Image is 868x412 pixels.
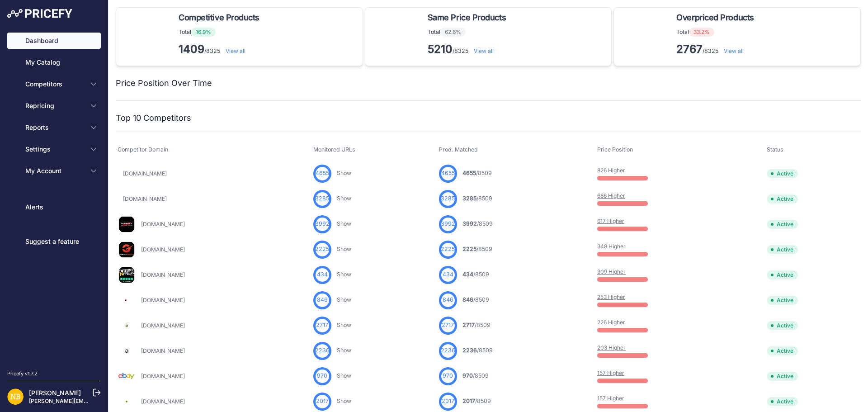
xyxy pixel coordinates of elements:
button: Settings [7,141,101,157]
a: 203 Higher [597,344,626,351]
a: Show [337,322,351,328]
a: Dashboard [7,33,101,49]
p: /8325 [179,42,263,57]
a: Show [337,220,351,227]
a: 970/8509 [462,372,489,379]
span: 33.2% [689,28,714,37]
strong: 2767 [676,43,703,56]
a: 348 Higher [597,243,626,250]
span: Settings [25,145,85,154]
span: Competitor Domain [118,146,168,153]
a: 309 Higher [597,268,626,275]
span: Active [767,346,798,355]
a: Show [337,398,351,404]
span: Active [767,220,798,229]
a: 826 Higher [597,167,625,174]
a: My Catalog [7,54,101,71]
span: Same Price Products [428,11,506,24]
span: 2017 [316,397,329,406]
span: 846 [443,296,453,304]
span: 434 [443,270,453,279]
span: 2717 [462,322,475,328]
span: Active [767,194,798,204]
span: 4655 [441,169,455,178]
span: 2236 [441,346,455,355]
span: 2717 [316,321,328,330]
span: 846 [317,296,328,304]
a: 2225/8509 [462,246,492,252]
p: Total [676,28,757,37]
div: Pricefy v1.7.2 [7,370,38,378]
a: 2017/8509 [462,398,491,404]
a: Show [337,246,351,252]
span: 970 [317,372,327,380]
h2: Top 10 Competitors [116,112,191,124]
span: Active [767,245,798,254]
span: Monitored URLs [313,146,355,153]
a: 157 Higher [597,369,624,376]
span: Competitors [25,80,85,89]
span: Prod. Matched [439,146,478,153]
span: 970 [443,372,453,380]
a: Show [337,372,351,379]
span: Competitive Products [179,11,259,24]
a: [DOMAIN_NAME] [141,271,185,278]
button: Reports [7,119,101,136]
span: Active [767,321,798,330]
span: 2225 [315,245,329,254]
p: Total [179,28,263,37]
strong: 1409 [179,43,204,56]
a: View all [226,47,245,54]
a: 253 Higher [597,294,625,300]
p: Total [428,28,509,37]
a: View all [724,47,744,54]
span: Status [767,146,783,153]
a: 2717/8509 [462,322,491,328]
span: 2225 [462,246,476,252]
span: 62.6% [440,28,466,37]
button: My Account [7,163,101,179]
span: Reports [25,123,85,132]
a: Alerts [7,199,101,215]
a: Show [337,296,351,303]
button: Repricing [7,98,101,114]
span: 970 [462,372,473,379]
span: 3992 [441,220,455,228]
span: 4655 [316,169,329,178]
span: 2225 [441,245,455,254]
span: 3285 [315,194,329,203]
span: 846 [462,296,473,303]
span: Active [767,397,798,406]
span: 3992 [315,220,330,228]
button: Competitors [7,76,101,92]
span: 434 [462,271,473,278]
a: View all [474,47,494,54]
span: Active [767,169,798,178]
a: [DOMAIN_NAME] [141,297,185,303]
p: /8325 [676,42,757,57]
h2: Price Position Over Time [116,77,212,90]
span: Active [767,296,798,305]
span: 434 [317,270,328,279]
a: [DOMAIN_NAME] [123,170,167,177]
a: [DOMAIN_NAME] [141,347,185,354]
a: Show [337,347,351,354]
span: Price Position [597,146,633,153]
span: 2236 [315,346,330,355]
span: 3992 [462,220,477,227]
a: 617 Higher [597,218,624,224]
span: Overpriced Products [676,11,754,24]
a: [DOMAIN_NAME] [141,398,185,405]
a: [DOMAIN_NAME] [141,373,185,379]
a: Suggest a feature [7,233,101,250]
a: [DOMAIN_NAME] [123,195,167,202]
a: [DOMAIN_NAME] [141,246,185,253]
span: Repricing [25,101,85,110]
a: 4655/8509 [462,170,492,176]
span: 2717 [442,321,454,330]
a: 226 Higher [597,319,625,326]
nav: Sidebar [7,33,101,359]
span: 2017 [462,398,475,404]
a: [DOMAIN_NAME] [141,322,185,329]
a: 3285/8509 [462,195,492,202]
